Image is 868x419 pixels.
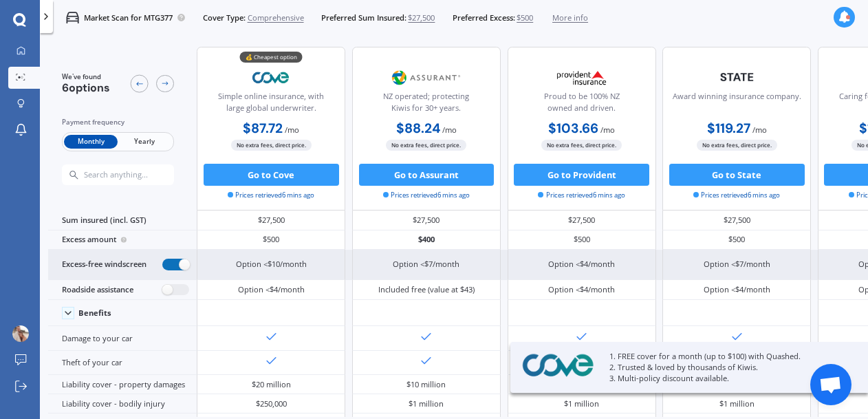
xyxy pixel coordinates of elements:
div: Sum insured (incl. GST) [48,211,197,230]
div: $400 [352,230,501,250]
div: Included free (value at $43) [378,284,475,295]
span: / mo [285,125,299,135]
div: Award winning insurance company. [673,91,801,118]
div: NZ operated; protecting Kiwis for 30+ years. [362,91,491,118]
span: / mo [752,125,767,135]
p: Market Scan for MTG377 [84,12,173,23]
div: $500 [197,230,345,250]
div: $20 million [252,379,291,390]
img: Cove.webp [235,64,308,92]
div: Open chat [810,364,851,405]
span: Comprehensive [248,12,304,23]
div: Option <$4/month [238,284,305,295]
div: $500 [662,230,811,250]
div: $27,500 [508,211,656,230]
div: Option <$4/month [548,284,615,295]
div: Simple online insurance, with large global underwriter. [206,91,336,118]
div: Option <$4/month [548,259,615,270]
div: Liability cover - bodily injury [48,394,197,413]
div: Theft of your car [48,351,197,375]
b: $87.72 [243,120,283,137]
img: picture [12,325,29,342]
img: Cove.webp [519,352,596,380]
div: $1 million [564,398,599,409]
div: Damage to your car [48,326,197,350]
span: Prices retrieved 6 mins ago [538,191,625,200]
div: $1 million [409,398,444,409]
span: Preferred Sum Insured: [321,12,406,23]
img: car.f15378c7a67c060ca3f3.svg [66,11,79,24]
p: 3. Multi-policy discount available. [609,373,840,384]
p: 1. FREE cover for a month (up to $100) with Quashed. [609,351,840,362]
div: Excess-free windscreen [48,250,197,280]
div: $10 million [406,379,446,390]
div: Excess amount [48,230,197,250]
span: No extra fees, direct price. [697,140,777,150]
span: / mo [442,125,457,135]
input: Search anything... [83,170,195,180]
p: 2. Trusted & loved by thousands of Kiwis. [609,362,840,373]
span: No extra fees, direct price. [231,140,312,150]
div: Liability cover - property damages [48,375,197,394]
button: Go to Cove [204,164,339,186]
div: $1 million [719,398,755,409]
div: $500 [508,230,656,250]
button: Go to Assurant [359,164,495,186]
span: $500 [517,12,533,23]
span: Preferred Excess: [453,12,515,23]
b: $103.66 [548,120,598,137]
span: Cover Type: [203,12,246,23]
div: Proud to be 100% NZ owned and driven. [517,91,646,118]
div: $250,000 [256,398,287,409]
div: $27,500 [197,211,345,230]
div: Benefits [78,308,111,318]
div: Option <$10/month [236,259,307,270]
div: Option <$4/month [704,284,770,295]
div: 💰 Cheapest option [240,52,303,63]
span: / mo [600,125,615,135]
b: $88.24 [396,120,440,137]
div: $27,500 [662,211,811,230]
div: Option <$7/month [393,259,459,270]
span: Prices retrieved 6 mins ago [693,191,780,200]
div: Roadside assistance [48,280,197,300]
img: Provident.png [545,64,618,92]
span: 6 options [62,80,110,95]
div: Option <$7/month [704,259,770,270]
button: Go to State [669,164,805,186]
span: $27,500 [408,12,435,23]
div: Payment frequency [62,117,174,128]
button: Go to Provident [514,164,649,186]
span: No extra fees, direct price. [386,140,466,150]
b: $119.27 [707,120,750,137]
span: More info [552,12,588,23]
span: Prices retrieved 6 mins ago [228,191,314,200]
span: No extra fees, direct price. [541,140,622,150]
img: State-text-1.webp [700,64,773,90]
span: Monthly [64,135,118,149]
img: Assurant.png [390,64,463,92]
div: $27,500 [352,211,501,230]
span: Yearly [118,135,171,149]
span: We've found [62,72,110,82]
span: Prices retrieved 6 mins ago [383,191,470,200]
